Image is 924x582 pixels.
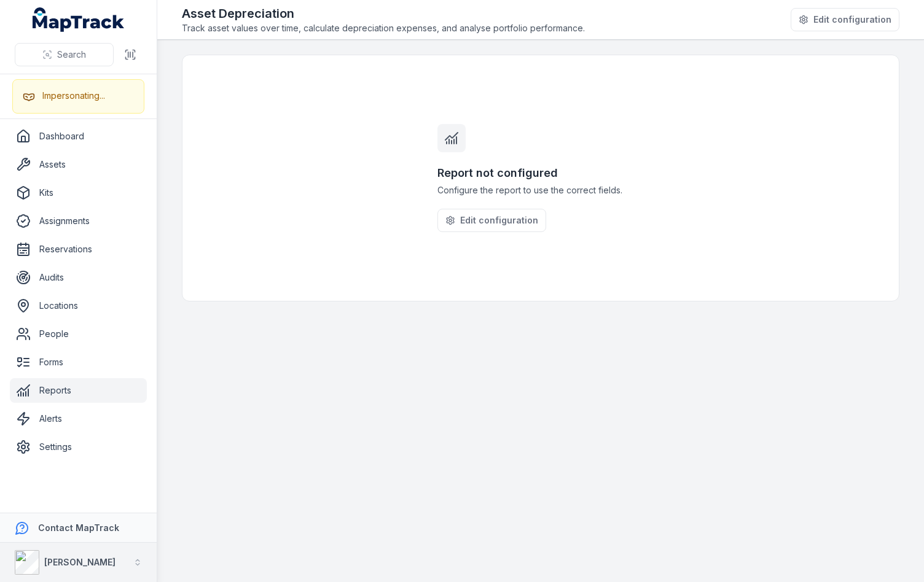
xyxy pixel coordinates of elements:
a: Assignments [10,209,147,233]
a: Alerts [10,406,147,431]
span: Search [57,49,86,61]
button: Search [15,43,114,66]
a: Reservations [10,237,147,262]
a: Audits [10,265,147,290]
h3: Report not configured [437,165,644,182]
strong: Contact MapTrack [38,522,119,533]
h2: Asset Depreciation [182,5,585,22]
a: Kits [10,180,147,205]
span: Track asset values over time, calculate depreciation expenses, and analyse portfolio performance. [182,22,585,34]
a: Settings [10,435,147,459]
button: Edit configuration [791,8,899,31]
a: Locations [10,293,147,318]
a: Dashboard [10,124,147,149]
div: Impersonating... [42,90,105,102]
a: Assets [10,152,147,177]
a: Forms [10,350,147,374]
button: Edit configuration [437,209,546,232]
a: MapTrack [33,7,125,32]
span: Configure the report to use the correct fields. [437,184,644,196]
a: People [10,322,147,346]
a: Reports [10,378,147,403]
strong: [PERSON_NAME] [44,557,116,567]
